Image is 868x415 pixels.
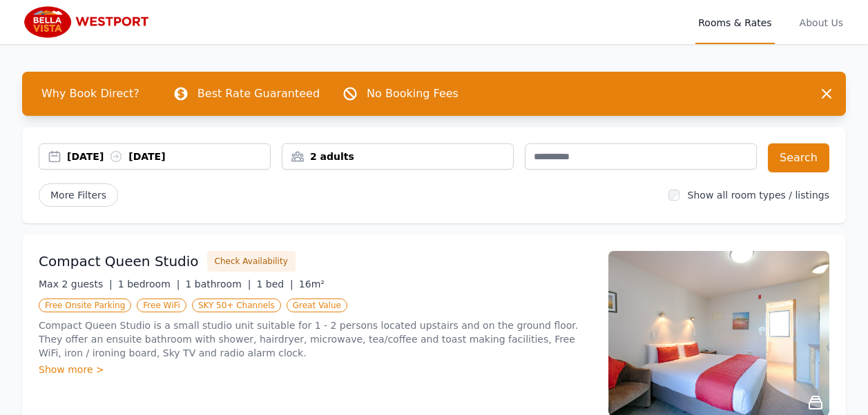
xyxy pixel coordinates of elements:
[30,80,151,108] span: Why Book Direct?
[118,279,180,290] span: 1 bedroom |
[299,279,325,290] span: 16m²
[185,279,251,290] span: 1 bathroom |
[39,298,131,312] span: Free Onsite Parking
[137,298,186,312] span: Free WiFi
[39,252,199,271] h3: Compact Queen Studio
[192,298,281,312] span: SKY 50+ Channels
[256,279,293,290] span: 1 bed |
[287,298,347,312] span: Great Value
[367,85,459,102] p: No Booking Fees
[768,143,829,172] button: Search
[39,183,118,207] span: More Filters
[197,85,320,102] p: Best Rate Guaranteed
[39,363,592,376] div: Show more >
[207,251,296,272] button: Check Availability
[67,150,270,163] div: [DATE] [DATE]
[282,150,513,163] div: 2 adults
[22,6,155,39] img: Bella Vista Westport
[39,279,113,290] span: Max 2 guests |
[39,318,592,360] p: Compact Queen Studio is a small studio unit suitable for 1 - 2 persons located upstairs and on th...
[688,190,829,201] label: Show all room types / listings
